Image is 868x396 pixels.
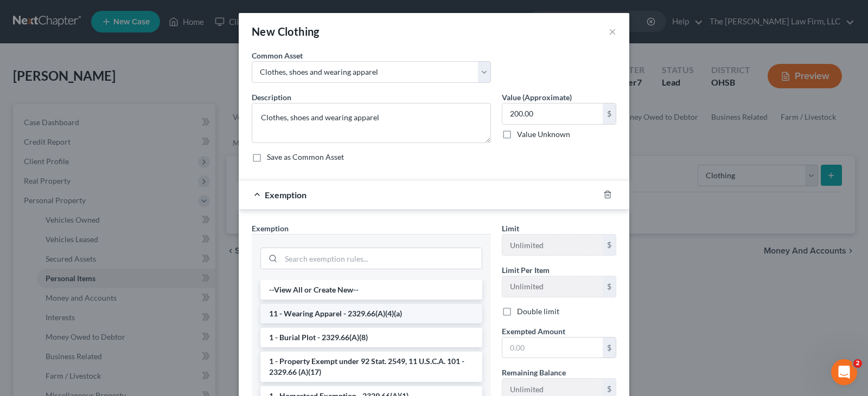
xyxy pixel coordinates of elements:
input: -- [502,235,603,255]
input: Search exemption rules... [281,248,482,269]
div: $ [603,276,616,297]
li: 11 - Wearing Apparel - 2329.66(A)(4)(a) [260,304,482,323]
span: Description [252,93,291,102]
iframe: Intercom live chat [831,359,857,385]
label: Value Unknown [517,129,570,140]
span: Exempted Amount [502,327,565,336]
li: --View All or Create New-- [260,280,482,300]
div: $ [603,337,616,358]
input: -- [502,276,603,297]
span: Exemption [265,190,307,200]
div: $ [603,103,616,124]
input: 0.00 [502,103,603,124]
label: Save as Common Asset [267,152,344,163]
label: Value (Approximate) [502,92,572,103]
label: Double limit [517,306,559,317]
input: 0.00 [502,337,603,358]
span: 2 [853,359,862,368]
label: Common Asset [252,50,303,61]
div: New Clothing [252,24,320,39]
li: 1 - Burial Plot - 2329.66(A)(8) [260,328,482,347]
label: Remaining Balance [502,367,566,378]
button: × [609,25,616,38]
label: Limit Per Item [502,264,550,276]
div: $ [603,235,616,255]
span: Exemption [252,224,289,233]
li: 1 - Property Exempt under 92 Stat. 2549, 11 U.S.C.A. 101 - 2329.66 (A)(17) [260,352,482,382]
span: Limit [502,224,519,233]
